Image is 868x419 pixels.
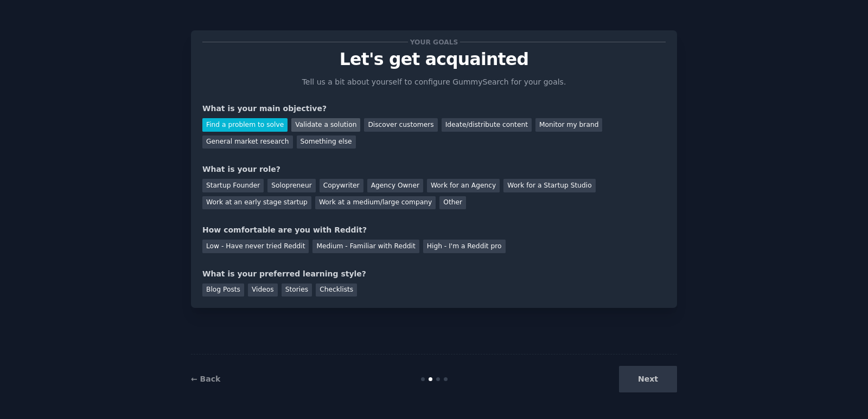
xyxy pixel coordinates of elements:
[202,103,666,114] div: What is your main objective?
[202,179,264,192] div: Startup Founder
[364,118,437,132] div: Discover customers
[503,179,595,192] div: Work for a Startup Studio
[439,196,466,210] div: Other
[320,179,363,192] div: Copywriter
[202,240,309,253] div: Low - Have never tried Reddit
[267,179,315,192] div: Solopreneur
[202,136,293,149] div: General market research
[535,118,602,132] div: Monitor my brand
[312,240,419,253] div: Medium - Familiar with Reddit
[282,283,312,297] div: Stories
[248,283,278,297] div: Videos
[316,283,357,297] div: Checklists
[297,136,356,149] div: Something else
[191,375,220,383] a: ← Back
[427,179,500,192] div: Work for an Agency
[442,118,532,132] div: Ideate/distribute content
[202,224,666,236] div: How comfortable are you with Reddit?
[367,179,423,192] div: Agency Owner
[202,196,311,210] div: Work at an early stage startup
[408,36,460,48] span: Your goals
[202,283,244,297] div: Blog Posts
[297,76,571,88] p: Tell us a bit about yourself to configure GummySearch for your goals.
[315,196,436,210] div: Work at a medium/large company
[423,240,506,253] div: High - I'm a Reddit pro
[202,118,288,132] div: Find a problem to solve
[202,268,666,280] div: What is your preferred learning style?
[202,164,666,175] div: What is your role?
[202,50,666,69] p: Let's get acquainted
[291,118,360,132] div: Validate a solution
